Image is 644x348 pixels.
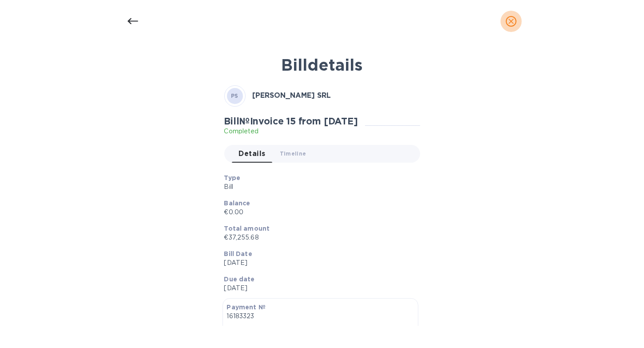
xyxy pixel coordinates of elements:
p: 16183323 [227,312,414,321]
p: [DATE] [224,284,413,293]
p: Completed [224,127,358,136]
p: €37,255.68 [224,233,413,242]
p: [DATE] [224,258,413,268]
h2: Bill № Invoice 15 from [DATE] [224,116,358,127]
b: Bill Date [224,250,252,257]
b: Total amount [224,225,270,232]
b: PS [231,92,239,99]
button: close [501,11,522,32]
p: Bill [224,182,413,192]
b: Type [224,174,241,181]
b: [PERSON_NAME] SRL [253,91,331,100]
b: Payment № [227,304,266,311]
span: Timeline [280,149,306,158]
p: €0.00 [224,208,413,217]
b: Balance [224,200,250,207]
b: Due date [224,276,255,283]
b: Bill details [282,55,363,75]
span: Details [239,148,266,160]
